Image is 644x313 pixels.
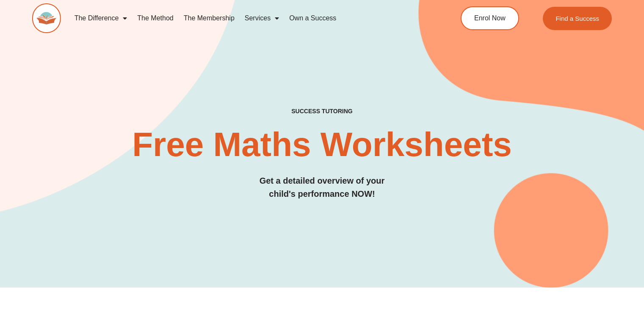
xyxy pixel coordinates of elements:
[32,128,612,162] h2: Free Maths Worksheets​
[69,8,428,28] nav: Menu
[543,7,612,30] a: Find a Success
[474,15,506,22] span: Enrol Now
[556,15,599,22] span: Find a Success
[69,8,133,28] a: The Difference
[179,8,240,28] a: The Membership
[240,8,284,28] a: Services
[461,6,519,30] a: Enrol Now
[32,174,612,201] h3: Get a detailed overview of your child's performance NOW!
[132,8,178,28] a: The Method
[284,8,341,28] a: Own a Success
[32,108,612,115] h4: SUCCESS TUTORING​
